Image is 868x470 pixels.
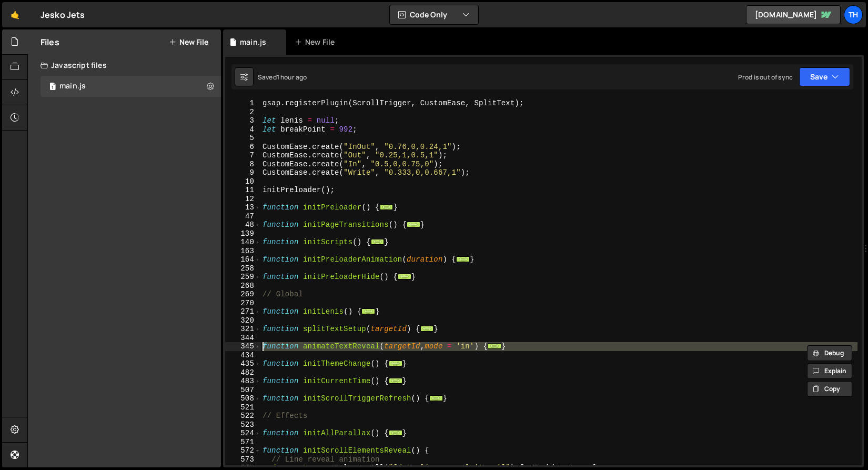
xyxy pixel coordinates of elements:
[225,342,261,351] div: 345
[169,38,208,46] button: New File
[225,325,261,334] div: 321
[41,36,59,48] h2: Files
[225,307,261,316] div: 271
[390,5,478,24] button: Code Only
[389,378,402,384] span: ...
[738,73,793,82] div: Prod is out of sync
[457,256,470,262] span: ...
[240,37,266,47] div: main.js
[225,421,261,429] div: 523
[225,394,261,403] div: 508
[225,455,261,464] div: 573
[225,299,261,308] div: 270
[225,264,261,273] div: 258
[225,143,261,152] div: 6
[225,255,261,264] div: 164
[380,204,393,210] span: ...
[225,368,261,377] div: 482
[225,186,261,195] div: 11
[59,82,86,91] div: main.js
[41,8,85,21] div: Jesko Jets
[295,37,339,47] div: New File
[225,203,261,212] div: 13
[225,377,261,386] div: 483
[225,282,261,291] div: 268
[225,290,261,299] div: 269
[225,108,261,117] div: 2
[225,195,261,204] div: 12
[49,83,56,92] span: 1
[362,308,376,314] span: ...
[746,5,841,24] a: [DOMAIN_NAME]
[389,361,402,366] span: ...
[225,177,261,186] div: 10
[28,55,221,76] div: Javascript files
[225,438,261,447] div: 571
[225,229,261,238] div: 139
[225,151,261,160] div: 7
[225,212,261,221] div: 47
[807,345,852,361] button: Debug
[488,343,501,349] span: ...
[225,334,261,343] div: 344
[225,273,261,282] div: 259
[225,446,261,455] div: 572
[225,221,261,229] div: 48
[41,76,221,97] div: 16759/45776.js
[225,125,261,134] div: 4
[258,73,307,82] div: Saved
[807,381,852,397] button: Copy
[225,238,261,247] div: 140
[225,134,261,143] div: 5
[844,5,863,24] a: Th
[2,2,28,27] a: 🤙
[225,99,261,108] div: 1
[225,386,261,395] div: 507
[429,395,443,401] span: ...
[225,359,261,368] div: 435
[225,247,261,256] div: 163
[225,351,261,360] div: 434
[225,116,261,125] div: 3
[277,73,307,82] div: 1 hour ago
[225,403,261,412] div: 521
[225,168,261,177] div: 9
[225,429,261,438] div: 524
[420,326,434,332] span: ...
[807,363,852,379] button: Explain
[799,67,850,86] button: Save
[225,316,261,325] div: 320
[389,430,402,436] span: ...
[371,239,385,245] span: ...
[398,274,411,279] span: ...
[407,222,420,227] span: ...
[225,160,261,169] div: 8
[225,412,261,421] div: 522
